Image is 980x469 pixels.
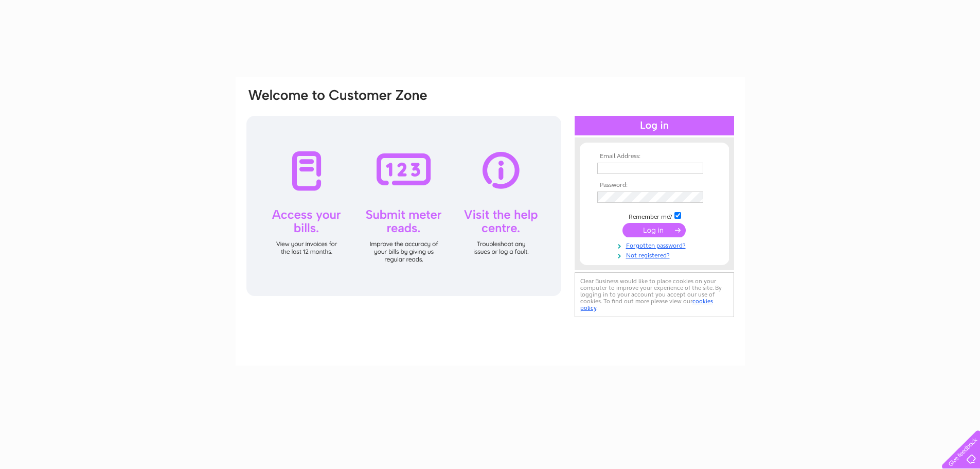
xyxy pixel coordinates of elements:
a: Forgotten password? [597,240,714,250]
td: Remember me? [595,211,714,221]
th: Password: [595,182,714,189]
a: Not registered? [597,250,714,259]
a: cookies policy [580,298,713,311]
th: Email Address: [595,153,714,160]
div: Clear Business would like to place cookies on your computer to improve your experience of the sit... [575,272,734,317]
input: Submit [622,223,686,237]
